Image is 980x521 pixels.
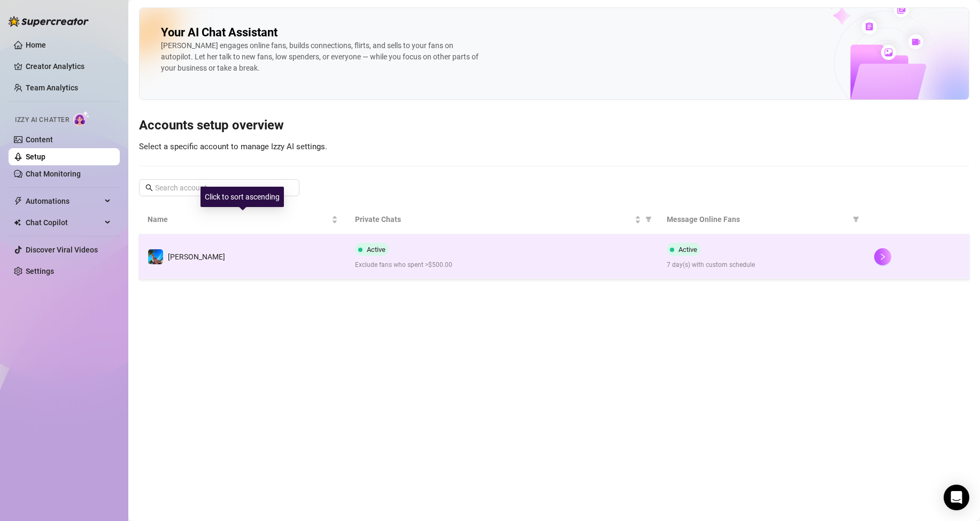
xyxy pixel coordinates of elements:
a: Chat Monitoring [26,170,81,178]
span: [PERSON_NAME] [168,252,225,261]
div: Open Intercom Messenger [944,485,969,510]
span: filter [853,216,859,223]
a: Settings [26,267,54,275]
img: Ryan [148,249,163,264]
div: Click to sort ascending [200,187,284,207]
span: Exclude fans who spent >$500.00 [355,260,649,270]
a: Content [26,135,53,144]
span: Message Online Fans [667,213,848,225]
span: filter [851,211,861,227]
a: Team Analytics [26,83,78,92]
span: Chat Copilot [26,214,102,231]
h3: Accounts setup overview [139,117,969,134]
img: Chat Copilot [14,219,21,226]
div: [PERSON_NAME] engages online fans, builds connections, flirts, and sells to your fans on autopilo... [161,40,482,74]
img: logo-BBDzfeDw.svg [9,16,89,27]
span: search [145,184,153,191]
a: Setup [26,152,45,161]
span: filter [645,216,652,223]
a: Creator Analytics [26,58,111,75]
span: Select a specific account to manage Izzy AI settings. [139,142,327,151]
span: Private Chats [355,213,632,225]
span: filter [643,211,654,227]
a: Discover Viral Videos [26,246,98,254]
span: thunderbolt [14,197,22,205]
span: Active [678,246,697,254]
span: Izzy AI Chatter [15,115,69,125]
span: Name [148,213,329,225]
span: Automations [26,193,102,210]
button: right [874,248,891,265]
th: Name [139,205,346,234]
img: AI Chatter [73,111,90,126]
span: right [879,253,886,260]
span: 7 day(s) with custom schedule [667,260,857,270]
span: Active [367,246,385,254]
input: Search account [155,182,284,194]
th: Private Chats [346,205,658,234]
a: Home [26,41,46,49]
h2: Your AI Chat Assistant [161,25,277,40]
